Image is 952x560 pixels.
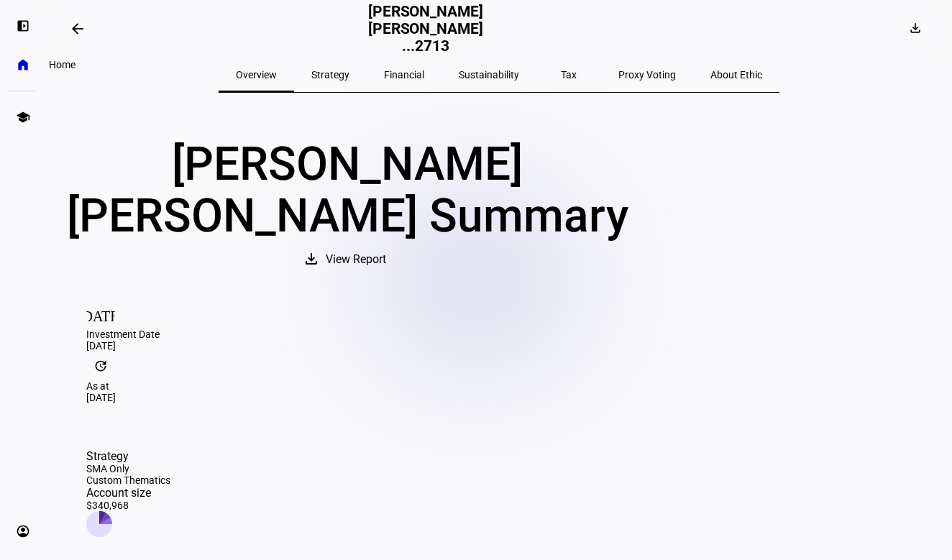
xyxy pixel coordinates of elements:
[63,139,631,242] div: [PERSON_NAME] [PERSON_NAME] Summary
[618,70,676,80] span: Proxy Voting
[326,242,386,277] span: View Report
[86,486,170,500] div: Account size
[86,500,170,511] div: $340,968
[303,250,320,267] mat-icon: download
[16,110,30,124] eth-mat-symbol: school
[16,19,30,33] eth-mat-symbol: left_panel_open
[9,50,37,79] a: home
[86,352,115,380] mat-icon: update
[908,21,923,35] mat-icon: download
[16,58,30,72] eth-mat-symbol: home
[288,242,406,277] button: View Report
[86,329,912,340] div: Investment Date
[710,70,762,80] span: About Ethic
[561,70,577,80] span: Tax
[236,70,277,80] span: Overview
[86,300,115,329] mat-icon: [DATE]
[43,56,81,73] div: Home
[354,3,498,55] h2: [PERSON_NAME] [PERSON_NAME] ...2713
[86,340,912,352] div: [DATE]
[86,380,912,392] div: As at
[86,463,170,474] div: SMA Only
[86,474,170,486] div: Custom Thematics
[384,70,424,80] span: Financial
[459,70,519,80] span: Sustainability
[86,392,912,403] div: [DATE]
[16,524,30,538] eth-mat-symbol: account_circle
[69,20,86,37] mat-icon: arrow_backwards
[311,70,349,80] span: Strategy
[86,449,170,463] div: Strategy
